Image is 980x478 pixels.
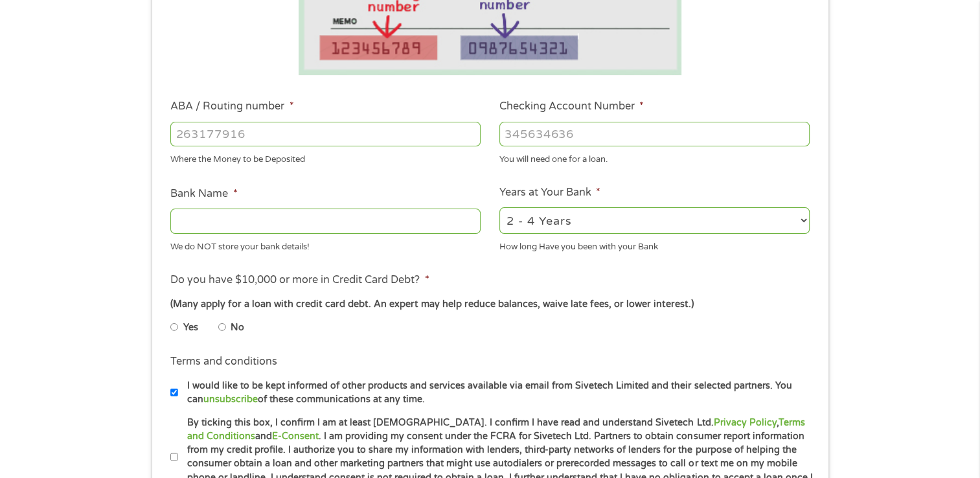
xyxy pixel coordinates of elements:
label: Bank Name [170,187,237,201]
div: How long Have you been with your Bank [499,236,810,253]
a: E-Consent [272,431,319,442]
a: Privacy Policy [713,417,776,428]
div: You will need one for a loan. [499,149,810,166]
label: Terms and conditions [170,355,277,369]
label: I would like to be kept informed of other products and services available via email from Sivetech... [178,379,814,407]
div: Where the Money to be Deposited [170,149,481,166]
input: 345634636 [499,122,810,146]
div: We do NOT store your bank details! [170,236,481,253]
label: Yes [183,321,198,335]
div: (Many apply for a loan with credit card debt. An expert may help reduce balances, waive late fees... [170,297,809,312]
a: unsubscribe [203,394,258,405]
input: 263177916 [170,122,481,146]
label: Checking Account Number [499,100,644,113]
label: Do you have $10,000 or more in Credit Card Debt? [170,273,429,287]
label: Years at Your Bank [499,186,600,199]
label: ABA / Routing number [170,100,293,113]
a: Terms and Conditions [187,417,804,442]
label: No [231,321,244,335]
